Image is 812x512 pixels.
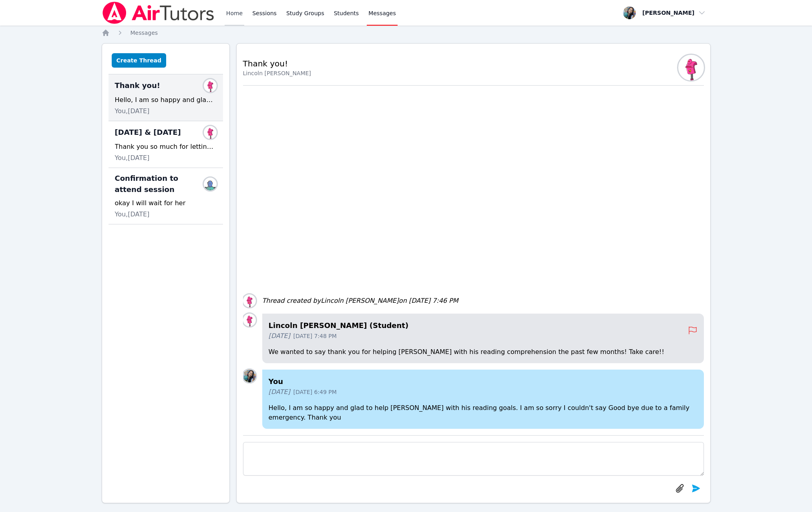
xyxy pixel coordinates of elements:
span: You, [DATE] [115,210,150,219]
div: [DATE] & [DATE]Lincoln SuessThank you so much for letting me know. Have a great week!You,[DATE] [109,121,223,168]
span: Messages [368,9,396,17]
span: You, [DATE] [115,106,150,116]
div: Hello, I am so happy and glad to help [PERSON_NAME] with his reading goals. I am so sorry I could... [115,95,217,105]
span: [DATE] & [DATE] [115,127,181,138]
span: [DATE] 6:49 PM [293,388,337,396]
h4: Lincoln [PERSON_NAME] (Student) [269,320,688,331]
span: Confirmation to attend session [115,173,207,195]
div: Lincoln [PERSON_NAME] [243,69,311,77]
img: Lincoln Suess [204,126,217,139]
nav: Breadcrumb [102,29,711,37]
span: [DATE] [269,387,290,397]
p: Hello, I am so happy and glad to help [PERSON_NAME] with his reading goals. I am so sorry I could... [269,403,697,422]
div: Thread created by Lincoln [PERSON_NAME] on [DATE] 7:46 PM [262,296,458,306]
h2: Thank you! [243,58,311,69]
h4: You [269,376,697,387]
span: Messages [131,30,158,36]
img: Lincoln Suess [243,314,256,326]
div: Thank you!Lincoln SuessHello, I am so happy and glad to help [PERSON_NAME] with his reading goals... [109,74,223,121]
img: Ashly Reyes-Aguilar [204,178,217,190]
span: [DATE] 7:48 PM [293,332,337,340]
span: [DATE] [269,331,290,341]
a: Messages [131,29,158,37]
p: We wanted to say thank you for helping [PERSON_NAME] with his reading comprehension the past few ... [269,347,697,357]
div: okay I will wait for her [115,198,217,208]
img: Sokha Lee [243,370,256,382]
img: Lincoln Suess [678,55,704,80]
button: Create Thread [112,53,167,68]
div: Confirmation to attend sessionAshly Reyes-Aguilarokay I will wait for herYou,[DATE] [109,168,223,224]
img: Lincoln Suess [243,294,256,307]
span: Thank you! [115,80,160,91]
img: Air Tutors [102,2,215,24]
div: Thank you so much for letting me know. Have a great week! [115,142,217,152]
span: You, [DATE] [115,153,150,163]
img: Lincoln Suess [204,79,217,92]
